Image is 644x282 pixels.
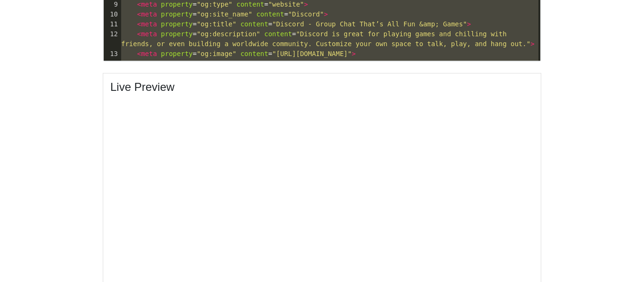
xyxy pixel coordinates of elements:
[161,10,192,18] span: property
[240,20,268,28] span: content
[161,30,192,38] span: property
[324,10,328,18] span: >
[268,0,304,8] span: "website"
[104,9,119,19] div: 10
[110,81,534,94] h4: Live Preview
[137,0,141,8] span: <
[141,30,157,38] span: meta
[240,50,268,57] span: content
[530,40,534,48] span: >
[272,60,355,67] span: "summary_large_image"
[141,60,157,67] span: meta
[141,20,157,28] span: meta
[467,20,471,28] span: >
[121,30,530,48] span: "Discord is great for playing games and chilling with friends, or even building a worldwide commu...
[272,50,352,57] span: "[URL][DOMAIN_NAME]"
[197,50,236,57] span: "og:image"
[197,30,260,38] span: "og:description"
[236,0,264,8] span: content
[288,10,324,18] span: "Discord"
[137,60,141,67] span: <
[121,30,535,48] span: = =
[121,60,360,67] span: = =
[104,59,119,69] div: 14
[264,30,292,38] span: content
[137,10,141,18] span: <
[104,29,119,39] div: 12
[161,50,192,57] span: property
[181,60,236,67] span: "twitter:card"
[121,0,308,8] span: = =
[272,20,467,28] span: "Discord - Group Chat That’s All Fun &amp; Games"
[137,20,141,28] span: <
[121,10,328,18] span: = =
[104,19,119,29] div: 11
[161,0,192,8] span: property
[197,10,252,18] span: "og:site_name"
[197,0,232,8] span: "og:type"
[161,60,177,67] span: name
[137,50,141,57] span: <
[197,20,236,28] span: "og:title"
[137,30,141,38] span: <
[141,10,157,18] span: meta
[240,60,268,67] span: content
[104,49,119,59] div: 13
[355,60,359,67] span: >
[141,50,157,57] span: meta
[304,0,308,8] span: >
[161,20,192,28] span: property
[352,50,355,57] span: >
[121,20,471,28] span: = =
[121,50,355,57] span: = =
[256,10,284,18] span: content
[141,0,157,8] span: meta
